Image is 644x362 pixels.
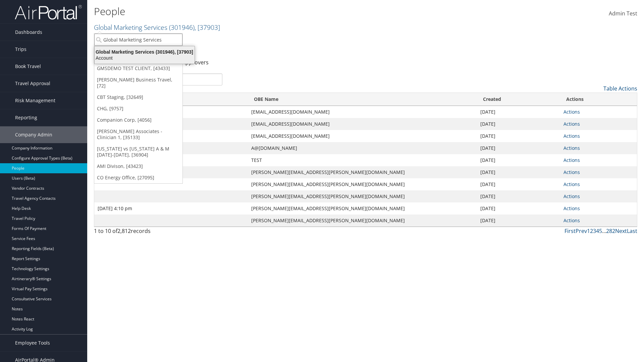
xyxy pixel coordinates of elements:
td: [DATE] [477,166,560,178]
a: Table Actions [603,85,637,92]
span: 2,812 [117,227,131,235]
span: Trips [15,41,26,58]
h1: People [94,4,456,18]
span: Book Travel [15,58,41,75]
a: First [565,227,576,235]
div: Global Marketing Services (301946), [37903] [91,49,199,55]
a: CHG, [9757] [94,103,182,114]
img: airportal-logo.png [15,4,82,20]
td: [PERSON_NAME][EMAIL_ADDRESS][PERSON_NAME][DOMAIN_NAME] [248,190,477,202]
td: TEST [248,154,477,166]
td: [EMAIL_ADDRESS][DOMAIN_NAME] [248,118,477,130]
div: Account [91,55,199,61]
span: Admin Test [609,10,637,17]
span: , [ 37903 ] [195,23,220,32]
th: Created: activate to sort column ascending [477,93,560,106]
td: A@[DOMAIN_NAME] [248,142,477,154]
a: Actions [563,133,580,139]
a: CO Energy Office, [27095] [94,172,182,183]
a: Actions [563,157,580,163]
td: [DATE] [477,202,560,215]
a: Global Marketing Services [94,23,220,32]
a: Last [627,227,637,235]
a: GMSDEMO TEST CLIENT, [43433] [94,63,182,74]
span: Travel Approval [15,75,50,92]
td: [DATE] 4:10 pm [94,202,248,215]
td: [PERSON_NAME][EMAIL_ADDRESS][PERSON_NAME][DOMAIN_NAME] [248,202,477,215]
a: 4 [596,227,599,235]
td: [DATE] [477,142,560,154]
td: [DATE] [477,118,560,130]
a: AMI Divison, [43423] [94,161,182,172]
a: [US_STATE] vs [US_STATE] A & M [DATE]-[DATE], [36904] [94,143,182,161]
td: [PERSON_NAME][EMAIL_ADDRESS][PERSON_NAME][DOMAIN_NAME] [248,215,477,227]
th: OBE Name: activate to sort column ascending [248,93,477,106]
td: [DATE] [477,130,560,142]
span: Reporting [15,109,37,126]
span: ( 301946 ) [169,23,195,32]
a: Actions [563,181,580,187]
td: [PERSON_NAME][EMAIL_ADDRESS][PERSON_NAME][DOMAIN_NAME] [248,178,477,190]
a: 282 [606,227,615,235]
a: Admin Test [609,3,637,24]
input: Search Accounts [94,34,182,46]
span: Company Admin [15,126,52,143]
div: 1 to 10 of records [94,227,222,238]
a: Actions [563,193,580,199]
a: Actions [563,169,580,175]
span: Employee Tools [15,335,50,351]
a: CBT Staging, [32649] [94,92,182,103]
td: [DATE] [477,178,560,190]
a: Companion Corp, [4056] [94,114,182,126]
a: 2 [590,227,593,235]
span: Risk Management [15,92,55,109]
a: Next [615,227,627,235]
a: Prev [576,227,587,235]
span: Dashboards [15,24,42,41]
a: 5 [599,227,602,235]
td: [EMAIL_ADDRESS][DOMAIN_NAME] [248,130,477,142]
a: [PERSON_NAME] Associates - Clinician 1, [35133] [94,126,182,143]
a: [PERSON_NAME] Business Travel, [72] [94,74,182,92]
span: … [602,227,606,235]
th: Actions [560,93,637,106]
a: Actions [563,145,580,151]
td: [DATE] [477,106,560,118]
td: [DATE] [477,215,560,227]
a: 1 [587,227,590,235]
td: [EMAIL_ADDRESS][DOMAIN_NAME] [248,106,477,118]
a: Approvers [182,59,209,66]
a: Actions [563,205,580,212]
td: [DATE] [477,154,560,166]
td: [PERSON_NAME][EMAIL_ADDRESS][PERSON_NAME][DOMAIN_NAME] [248,166,477,178]
a: Actions [563,121,580,127]
a: 3 [593,227,596,235]
td: [DATE] [477,190,560,202]
a: Actions [563,217,580,224]
a: Actions [563,109,580,115]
